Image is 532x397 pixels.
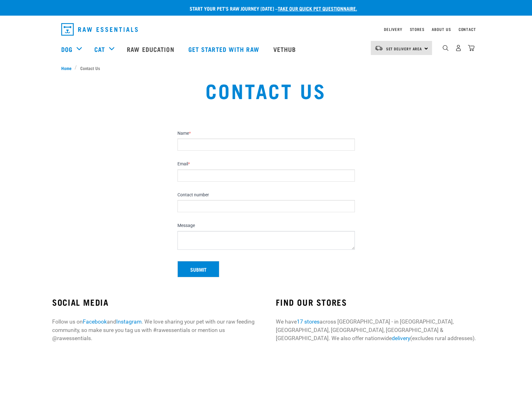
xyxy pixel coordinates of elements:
[443,45,449,51] img: home-icon-1@2x.png
[455,45,462,51] img: user.png
[432,28,451,30] a: About Us
[61,44,72,54] a: Dog
[116,319,142,325] a: Instagram
[83,319,107,325] a: Facebook
[177,223,355,229] label: Message
[61,23,138,36] img: Raw Essentials Logo
[384,28,402,30] a: Delivery
[392,335,410,341] a: delivery
[61,65,75,71] a: Home
[177,131,355,136] label: Name
[297,319,320,325] a: 17 stores
[386,48,422,50] span: Set Delivery Area
[276,318,480,342] p: We have across [GEOGRAPHIC_DATA] - in [GEOGRAPHIC_DATA], [GEOGRAPHIC_DATA], [GEOGRAPHIC_DATA], [G...
[121,37,182,62] a: Raw Education
[94,44,105,54] a: Cat
[177,192,355,198] label: Contact number
[278,7,357,10] a: take our quick pet questionnaire.
[459,28,476,30] a: Contact
[52,318,256,342] p: Follow us on and . We love sharing your pet with our raw feeding community, so make sure you tag ...
[61,65,471,71] nav: breadcrumbs
[56,21,476,38] nav: dropdown navigation
[52,297,256,307] h3: SOCIAL MEDIA
[410,28,425,30] a: Stores
[61,65,72,71] span: Home
[375,45,383,51] img: van-moving.png
[182,37,267,62] a: Get started with Raw
[276,297,480,307] h3: FIND OUR STORES
[177,261,219,277] button: Submit
[100,79,432,101] h1: Contact Us
[267,37,304,62] a: Vethub
[177,161,355,167] label: Email
[468,45,475,51] img: home-icon@2x.png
